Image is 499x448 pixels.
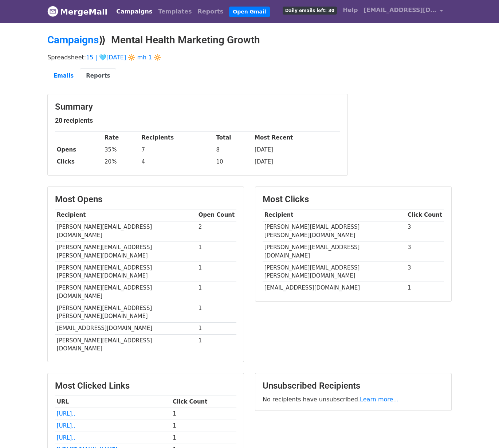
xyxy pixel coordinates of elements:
td: 4 [140,156,215,168]
a: Emails [47,68,80,83]
a: 15 | 🩵[DATE] 🔆 mh 1 🔆 [86,54,161,61]
td: 3 [406,221,444,241]
p: No recipients have unsubscribed. [263,396,444,403]
th: Opens [55,144,103,156]
td: 1 [197,302,236,323]
td: 1 [406,282,444,294]
td: [PERSON_NAME][EMAIL_ADDRESS][PERSON_NAME][DOMAIN_NAME] [55,241,197,262]
p: Spreadsheet: [47,54,452,61]
th: Open Count [197,209,236,221]
th: URL [55,396,171,408]
td: [PERSON_NAME][EMAIL_ADDRESS][PERSON_NAME][DOMAIN_NAME] [263,221,406,241]
a: Campaigns [47,34,99,46]
td: 1 [197,334,236,354]
td: 1 [197,282,236,302]
td: [PERSON_NAME][EMAIL_ADDRESS][PERSON_NAME][DOMAIN_NAME] [55,302,197,323]
th: Recipients [140,132,215,144]
td: 1 [171,420,236,432]
td: [PERSON_NAME][EMAIL_ADDRESS][PERSON_NAME][DOMAIN_NAME] [55,262,197,282]
th: Total [215,132,253,144]
td: [DATE] [253,144,340,156]
td: 3 [406,241,444,262]
a: Reports [195,4,227,19]
a: Campaigns [113,4,155,19]
a: [URL].. [57,410,75,417]
td: 8 [215,144,253,156]
h3: Most Clicks [263,194,444,205]
td: [PERSON_NAME][EMAIL_ADDRESS][DOMAIN_NAME] [55,334,197,354]
td: 1 [197,322,236,334]
td: 1 [171,408,236,420]
td: [EMAIL_ADDRESS][DOMAIN_NAME] [55,322,197,334]
a: Learn more... [360,396,399,403]
a: Daily emails left: 30 [280,3,340,17]
h3: Most Clicked Links [55,381,236,391]
h3: Summary [55,102,340,112]
iframe: Chat Widget [463,413,499,448]
a: Reports [80,68,116,83]
th: Recipient [263,209,406,221]
th: Clicks [55,156,103,168]
h5: 20 recipients [55,117,340,125]
td: 1 [197,262,236,282]
th: Rate [103,132,140,144]
th: Click Count [171,396,236,408]
span: Daily emails left: 30 [283,7,337,15]
a: [URL].. [57,435,75,441]
th: Click Count [406,209,444,221]
a: Help [340,3,361,17]
h3: Most Opens [55,194,236,205]
td: 35% [103,144,140,156]
h3: Unsubscribed Recipients [263,381,444,391]
a: MergeMail [47,4,107,19]
td: [PERSON_NAME][EMAIL_ADDRESS][DOMAIN_NAME] [263,241,406,262]
a: Open Gmail [229,7,270,17]
td: 10 [215,156,253,168]
a: [EMAIL_ADDRESS][DOMAIN_NAME] [361,3,446,20]
th: Recipient [55,209,197,221]
a: Templates [155,4,195,19]
td: 1 [171,432,236,444]
td: [DATE] [253,156,340,168]
span: [EMAIL_ADDRESS][DOMAIN_NAME] [364,6,436,15]
td: [PERSON_NAME][EMAIL_ADDRESS][DOMAIN_NAME] [55,221,197,241]
td: 20% [103,156,140,168]
td: 7 [140,144,215,156]
td: [EMAIL_ADDRESS][DOMAIN_NAME] [263,282,406,294]
a: [URL].. [57,423,75,429]
th: Most Recent [253,132,340,144]
td: [PERSON_NAME][EMAIL_ADDRESS][DOMAIN_NAME] [55,282,197,302]
td: 1 [197,241,236,262]
h2: ⟫ Mental Health Marketing Growth [47,34,452,46]
td: 3 [406,262,444,282]
td: 2 [197,221,236,241]
td: [PERSON_NAME][EMAIL_ADDRESS][PERSON_NAME][DOMAIN_NAME] [263,262,406,282]
img: MergeMail logo [47,6,58,17]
